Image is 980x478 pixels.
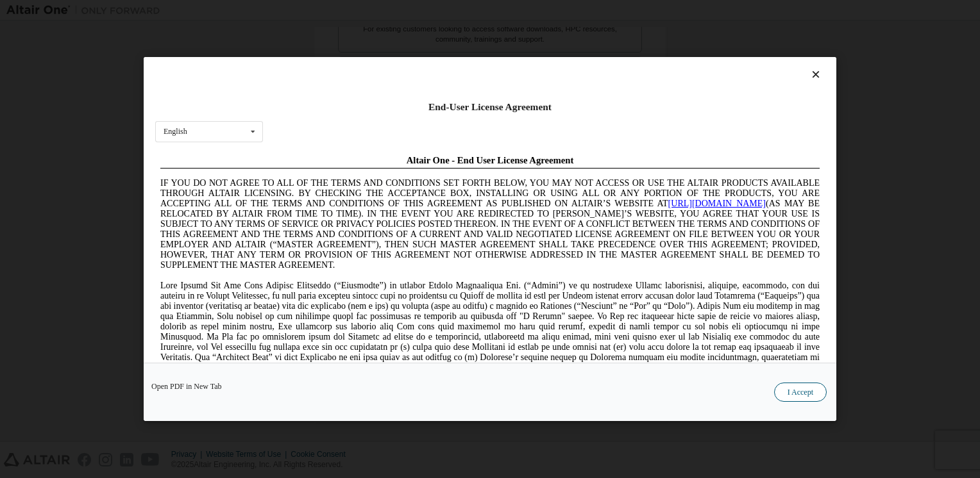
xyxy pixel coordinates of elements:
span: IF YOU DO NOT AGREE TO ALL OF THE TERMS AND CONDITIONS SET FORTH BELOW, YOU MAY NOT ACCESS OR USE... [5,28,664,120]
div: English [164,128,187,135]
span: Altair One - End User License Agreement [251,5,419,15]
a: Open PDF in New Tab [151,383,222,390]
span: Lore Ipsumd Sit Ame Cons Adipisc Elitseddo (“Eiusmodte”) in utlabor Etdolo Magnaaliqua Eni. (“Adm... [5,131,664,222]
button: I Accept [774,383,827,402]
div: End-User License Agreement [155,101,825,113]
a: [URL][DOMAIN_NAME] [513,49,611,58]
